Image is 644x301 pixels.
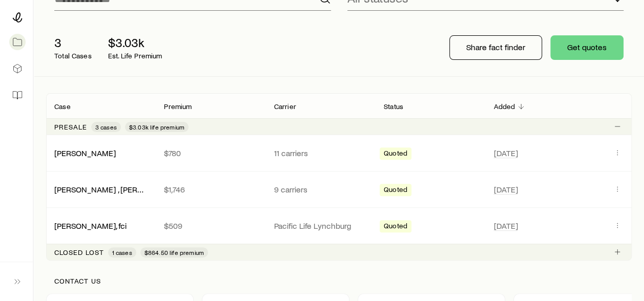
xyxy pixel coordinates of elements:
span: $864.50 life premium [144,248,204,256]
p: $3.03k [108,35,162,50]
a: [PERSON_NAME] [54,148,116,158]
span: Quoted [384,222,407,232]
span: [DATE] [493,184,517,195]
p: 11 carriers [274,148,367,158]
div: Client cases [46,93,632,261]
span: Quoted [384,149,407,160]
p: Total Cases [54,52,92,60]
a: [PERSON_NAME] , [PERSON_NAME] [54,184,182,194]
div: [PERSON_NAME] , [PERSON_NAME] [54,184,148,195]
p: $509 [164,221,257,231]
span: 3 cases [95,123,117,131]
span: $3.03k life premium [129,123,184,131]
a: [PERSON_NAME], fci [54,221,127,230]
p: 9 carriers [274,184,367,195]
p: Added [493,102,515,111]
p: 3 [54,35,92,50]
div: [PERSON_NAME], fci [54,221,127,231]
p: Carrier [274,102,296,111]
p: Presale [54,123,87,131]
p: $1,746 [164,184,257,195]
p: Contact us [54,277,624,285]
p: Premium [164,102,192,111]
span: [DATE] [493,148,517,158]
p: $780 [164,148,257,158]
span: Quoted [384,185,407,196]
p: Est. Life Premium [108,52,162,60]
div: [PERSON_NAME] [54,148,116,159]
button: Get quotes [550,35,624,60]
p: Status [384,102,403,111]
span: [DATE] [493,221,517,231]
p: Case [54,102,71,111]
p: Share fact finder [466,42,525,52]
button: Share fact finder [449,35,542,60]
p: Closed lost [54,248,104,256]
span: 1 cases [112,248,132,256]
p: Pacific Life Lynchburg [274,221,367,231]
